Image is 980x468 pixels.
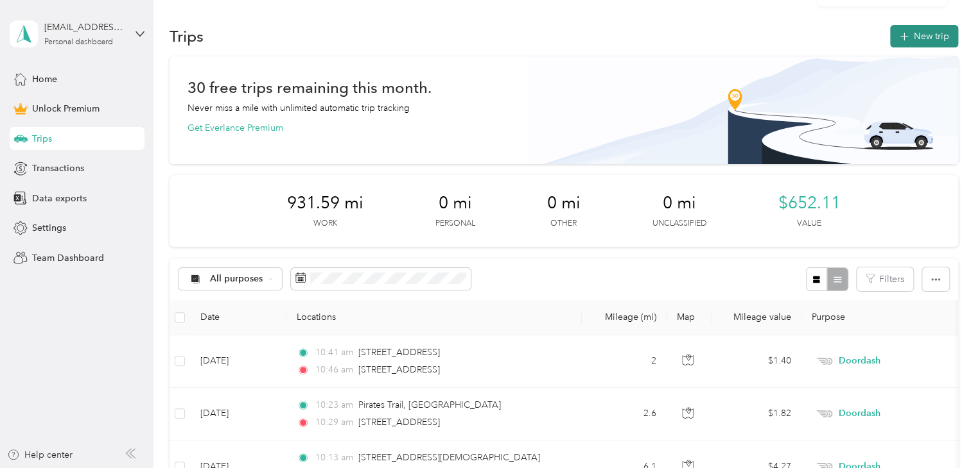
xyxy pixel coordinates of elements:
[7,448,73,462] button: Help center
[188,101,410,115] p: Never miss a mile with unlimited automatic trip tracking
[908,396,980,468] iframe: Everlance-gr Chat Button Frame
[582,300,667,335] th: Mileage (mi)
[188,81,432,94] h1: 30 free trips remaining this month.
[32,132,52,146] span: Trips
[190,388,286,440] td: [DATE]
[439,193,472,213] span: 0 mi
[358,417,440,428] span: [STREET_ADDRESS]
[315,415,353,430] span: 10:29 am
[652,218,706,230] p: Unclassified
[32,162,84,175] span: Transactions
[286,300,582,335] th: Locations
[529,56,958,164] img: Banner
[210,274,263,283] span: All purposes
[358,452,540,463] span: [STREET_ADDRESS][DEMOGRAPHIC_DATA]
[550,218,577,230] p: Other
[358,347,440,358] span: [STREET_ADDRESS]
[839,406,956,421] span: Doordash
[547,193,581,213] span: 0 mi
[287,193,363,213] span: 931.59 mi
[582,335,667,388] td: 2
[315,363,353,377] span: 10:46 am
[712,335,801,388] td: $1.40
[797,218,821,230] p: Value
[816,410,832,417] img: Legacy Icon [Doordash]
[663,193,696,213] span: 0 mi
[313,218,337,230] p: Work
[667,300,712,335] th: Map
[170,29,204,43] h1: Trips
[32,102,100,115] span: Unlock Premium
[712,388,801,440] td: $1.82
[315,398,353,412] span: 10:23 am
[32,192,87,205] span: Data exports
[839,354,956,368] span: Doordash
[32,251,104,265] span: Team Dashboard
[582,388,667,440] td: 2.6
[32,72,57,86] span: Home
[44,38,113,46] div: Personal dashboard
[190,300,286,335] th: Date
[358,364,440,375] span: [STREET_ADDRESS]
[358,399,501,410] span: Pirates Trail, [GEOGRAPHIC_DATA]
[778,193,841,213] span: $652.11
[32,221,66,235] span: Settings
[315,451,353,465] span: 10:13 am
[190,335,286,388] td: [DATE]
[857,267,913,291] button: Filters
[712,300,801,335] th: Mileage value
[315,346,353,360] span: 10:41 am
[435,218,475,230] p: Personal
[890,25,958,47] button: New trip
[816,358,832,365] img: Legacy Icon [Doordash]
[44,21,125,34] div: [EMAIL_ADDRESS][DOMAIN_NAME]
[188,121,283,135] button: Get Everlance Premium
